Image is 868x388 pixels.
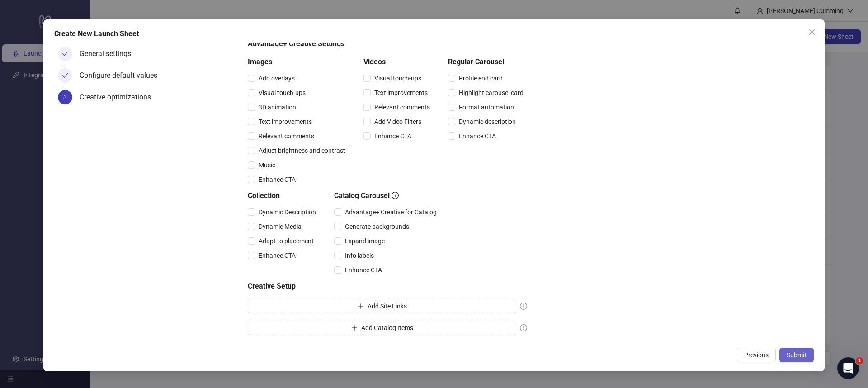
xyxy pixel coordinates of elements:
[248,57,349,67] h5: Images
[54,28,814,39] div: Create New Launch Sheet
[255,251,299,260] span: Enhance CTA
[255,146,349,156] span: Adjust brightness and contrast
[255,222,305,232] span: Dynamic Media
[248,299,516,313] button: Add Site Links
[80,90,158,104] div: Creative optimizations
[361,324,413,331] span: Add Catalog Items
[255,236,317,246] span: Adapt to placement
[448,57,527,67] h5: Regular Carousel
[837,357,859,379] iframe: Intercom live chat
[341,222,413,232] span: Generate backgrounds
[62,72,68,79] span: check
[808,28,816,36] span: close
[62,51,68,57] span: check
[392,192,399,199] span: info-circle
[255,207,320,217] span: Dynamic Description
[805,25,819,39] button: Close
[520,303,527,310] span: exclamation-circle
[363,57,434,67] h5: Videos
[744,351,769,359] span: Previous
[779,348,814,362] button: Submit
[371,73,425,83] span: Visual touch-ups
[351,325,358,331] span: plus
[358,303,364,309] span: plus
[248,321,516,335] button: Add Catalog Items
[371,88,431,98] span: Text improvements
[248,38,527,49] h5: Advantage+ Creative Settings
[368,303,407,310] span: Add Site Links
[255,160,279,170] span: Music
[248,281,527,292] h5: Creative Setup
[341,251,377,260] span: Info labels
[455,102,518,112] span: Format automation
[787,351,807,359] span: Submit
[455,131,500,141] span: Enhance CTA
[737,348,776,362] button: Previous
[371,117,425,127] span: Add Video Filters
[455,88,527,98] span: Highlight carousel card
[341,265,386,275] span: Enhance CTA
[255,102,300,112] span: 3D animation
[80,47,138,61] div: General settings
[455,73,506,83] span: Profile end card
[856,357,863,364] span: 1
[255,117,316,127] span: Text improvements
[255,88,309,98] span: Visual touch-ups
[255,73,298,83] span: Add overlays
[255,175,299,185] span: Enhance CTA
[455,117,519,127] span: Dynamic description
[255,131,318,141] span: Relevant comments
[371,102,434,112] span: Relevant comments
[63,94,67,101] span: 3
[341,236,388,246] span: Expand image
[341,207,440,217] span: Advantage+ Creative for Catalog
[248,190,320,201] h5: Collection
[334,190,440,201] h5: Catalog Carousel
[80,68,165,83] div: Configure default values
[520,324,527,331] span: exclamation-circle
[371,131,415,141] span: Enhance CTA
